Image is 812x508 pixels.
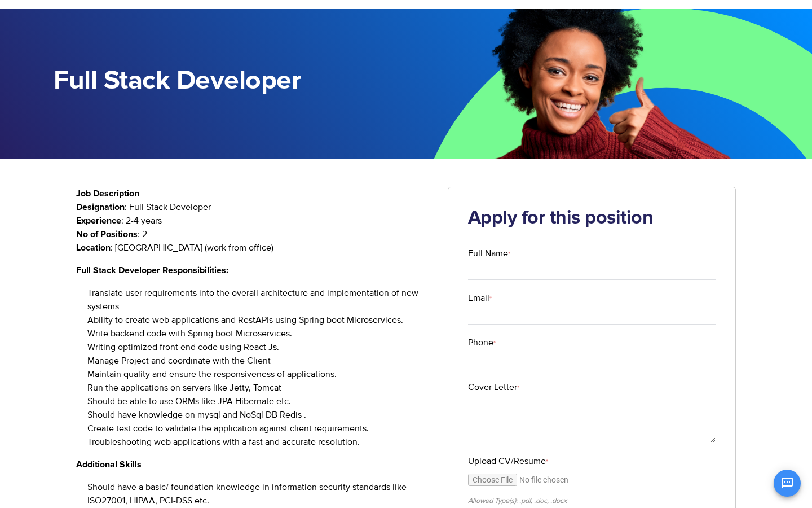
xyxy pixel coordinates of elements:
strong: Job Description [76,189,139,198]
strong: Experience [76,216,121,225]
li: Should be able to use ORMs like JPA Hibernate etc. [87,395,431,408]
li: Translate user requirements into the overall architecture and implementation of new systems [87,286,431,313]
label: Full Name [468,247,716,260]
li: Create test code to validate the application against client requirements. [87,422,431,435]
li: Ability to create web applications and RestAPIs using Spring boot Microservices. [87,313,431,327]
li: Should have a basic/ foundation knowledge in information security standards like ISO27001, HIPAA,... [87,480,431,507]
h2: Apply for this position [468,207,716,230]
p: : Full Stack Developer : 2-4 years : 2 : [GEOGRAPHIC_DATA] (work from office) [76,200,431,255]
li: Run the applications on servers like Jetty, Tomcat [87,381,431,395]
h1: Full Stack Developer [54,65,406,97]
strong: Full Stack Developer Responsibilities: [76,266,228,275]
label: Email [468,291,716,305]
li: Write backend code with Spring boot Microservices. [87,327,431,340]
label: Upload CV/Resume [468,454,716,468]
button: Open chat [774,470,801,497]
strong: Designation [76,203,125,212]
li: Manage Project and coordinate with the Client [87,354,431,367]
strong: No of Positions [76,230,138,239]
strong: Additional Skills [76,460,142,469]
li: Troubleshooting web applications with a fast and accurate resolution. [87,435,431,449]
li: Maintain quality and ensure the responsiveness of applications. [87,367,431,381]
label: Phone [468,336,716,349]
li: Writing optimized front end code using React Js. [87,340,431,354]
small: Allowed Type(s): .pdf, .doc, .docx [468,496,567,505]
li: Should have knowledge on mysql and NoSql DB Redis . [87,408,431,422]
label: Cover Letter [468,380,716,394]
strong: Location [76,243,111,252]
